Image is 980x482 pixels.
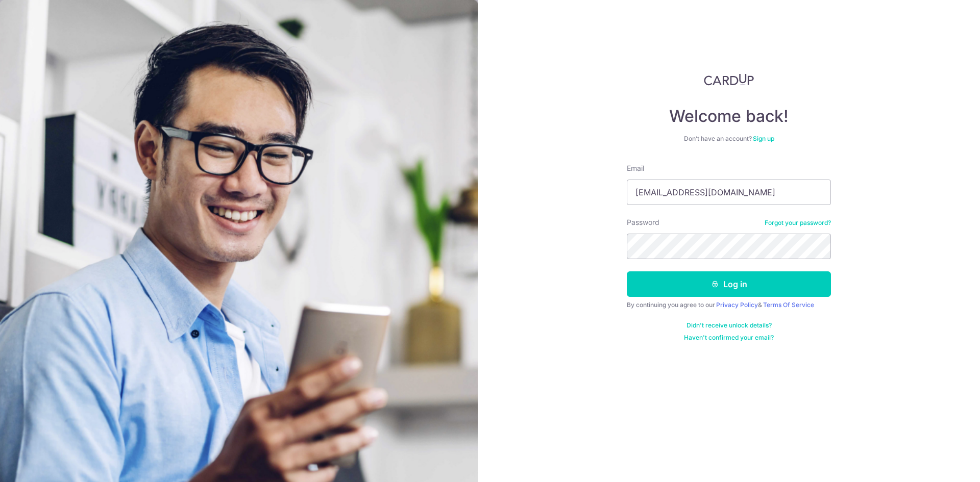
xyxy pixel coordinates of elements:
a: Haven't confirmed your email? [684,334,774,342]
div: Don’t have an account? [627,135,831,143]
img: CardUp Logo [704,73,754,86]
a: Terms Of Service [763,301,814,309]
a: Forgot your password? [765,219,831,227]
a: Didn't receive unlock details? [687,321,772,329]
label: Password [627,217,659,227]
input: Enter your Email [627,180,831,205]
button: Log in [627,271,831,297]
label: Email [627,163,644,173]
div: By continuing you agree to our & [627,301,831,309]
a: Sign up [753,135,774,142]
a: Privacy Policy [716,301,758,309]
h4: Welcome back! [627,106,831,126]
